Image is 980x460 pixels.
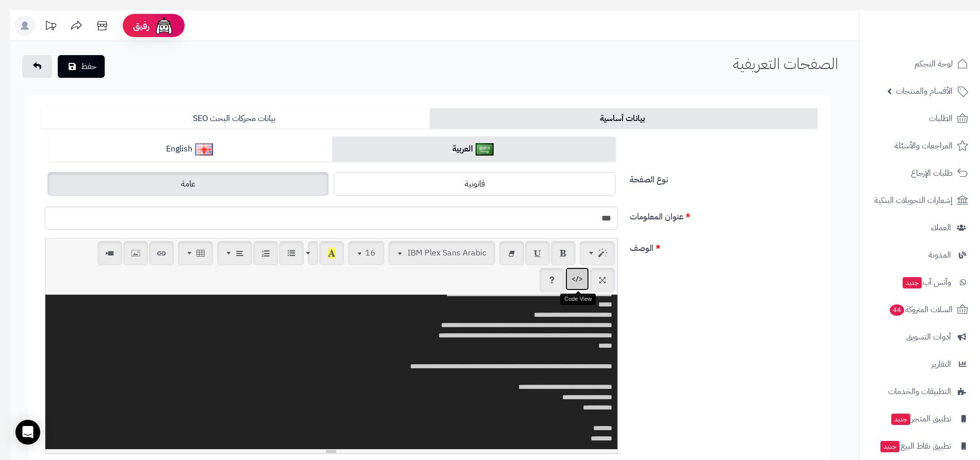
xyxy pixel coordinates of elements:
[195,143,213,156] img: English
[626,207,822,223] label: عنوان المعلومات
[903,277,922,288] span: جديد
[931,220,951,235] span: العملاء
[890,412,951,426] span: تطبيق المتجر
[865,270,974,295] a: وآتس آبجديد
[49,137,332,162] a: English
[894,139,953,153] span: المراجعات والأسئلة
[911,166,953,180] span: طلبات الإرجاع
[865,325,974,349] a: أدوات التسويق
[15,420,40,445] div: Open Intercom Messenger
[896,84,953,98] span: الأقسام والمنتجات
[889,302,953,317] span: السلات المتروكة
[41,108,430,129] a: بيانات محركات البحث SEO
[348,241,384,265] button: 16
[865,106,974,131] a: الطلبات
[880,441,900,452] span: جديد
[626,238,822,254] label: الوصف
[154,15,174,36] img: ai-face.png
[865,215,974,240] a: العملاء
[874,193,953,208] span: إشعارات التحويلات البنكية
[133,20,150,32] span: رفيق
[928,248,951,262] span: المدونة
[865,133,974,158] a: المراجعات والأسئلة
[465,178,485,190] span: قانونية
[332,137,615,162] a: العربية
[914,57,953,71] span: لوحة التحكم
[407,247,486,259] span: IBM Plex Sans Arabic
[733,55,838,72] h1: الصفحات التعريفية
[865,434,974,458] a: تطبيق نقاط البيعجديد
[929,111,953,126] span: الطلبات
[906,330,951,344] span: أدوات التسويق
[58,55,105,78] button: حفظ
[888,384,951,399] span: التطبيقات والخدمات
[430,108,818,129] a: بيانات أساسية
[476,143,494,156] img: العربية
[865,161,974,185] a: طلبات الإرجاع
[879,439,951,453] span: تطبيق نقاط البيع
[865,297,974,322] a: السلات المتروكة44
[891,414,910,425] span: جديد
[560,294,596,305] div: Code View
[902,275,951,289] span: وآتس آب
[181,178,195,190] span: عامة
[865,188,974,213] a: إشعارات التحويلات البنكية
[865,243,974,267] a: المدونة
[626,169,822,186] label: نوع الصفحة
[865,352,974,377] a: التقارير
[388,241,495,265] button: IBM Plex Sans Arabic
[865,406,974,431] a: تطبيق المتجرجديد
[38,15,63,39] a: تحديثات المنصة
[365,247,375,259] span: 16
[890,304,904,316] span: 44
[865,52,974,76] a: لوحة التحكم
[865,379,974,404] a: التطبيقات والخدمات
[932,357,951,371] span: التقارير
